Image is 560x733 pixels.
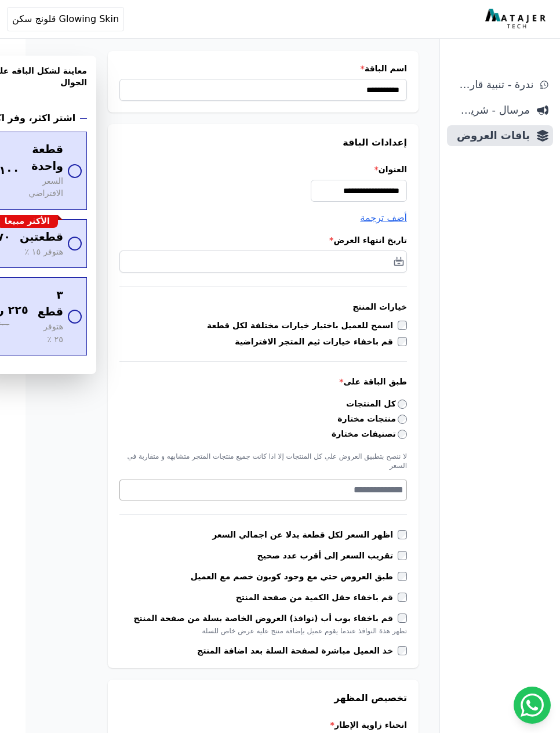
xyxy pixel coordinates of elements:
[120,483,403,497] textarea: Search
[119,376,407,387] label: طبق الباقة على
[38,321,63,346] span: هتوفر ٢٥ ٪
[12,12,119,26] span: Glowing Skin قلونج سكن
[119,301,407,313] h3: خيارات المنتج
[20,229,63,246] span: قطعتين
[346,398,407,410] label: كل المنتجات
[119,719,407,731] label: انحناء زاوية الإطار
[119,164,407,175] label: العنوان
[398,430,407,439] input: تصنيفات مختارة
[119,63,407,74] label: اسم الباقة
[235,336,398,347] label: قم باخفاء خيارات ثيم المتجر الافتراضية
[119,691,407,705] h3: تخصيص المظهر
[119,234,407,246] label: تاريخ انتهاء العرض
[360,211,407,225] button: أضف ترجمة
[257,550,398,561] label: تقريب السعر إلى أقرب عدد صحيح
[452,128,530,144] span: باقات العروض
[485,9,548,30] img: MatajerTech Logo
[133,612,398,624] label: قم باخفاء بوب أب (نوافذ) العروض الخاصة بسلة من صفحة المنتج
[191,571,398,582] label: طبق العروض حتي مع وجود كوبون خصم مع العميل
[207,320,398,331] label: اسمح للعميل باختيار خيارات مختلفة لكل قطعة
[398,400,407,409] input: كل المنتجات
[7,7,124,31] button: Glowing Skin قلونج سكن
[28,141,63,175] span: قطعة واحدة
[452,77,533,93] span: ندرة - تنبية قارب علي النفاذ
[360,212,407,223] span: أضف ترجمة
[119,452,407,470] p: لا ننصح بتطبيق العروض علي كل المنتجات إلا اذا كانت جميع منتجات المتجر متشابهه و متقاربة في السعر
[28,175,63,200] span: السعر الافتراضي
[212,529,398,540] label: اظهر السعر لكل قطعة بدلا عن اجمالي السعر
[332,428,407,440] label: تصنيفات مختارة
[119,626,407,636] div: تظهر هذة النوافذ عندما يقوم عميل بإضافة منتج عليه عرض خاص للسلة
[24,246,63,259] span: هتوفر ١٥ ٪
[236,592,398,603] label: قم باخفاء حقل الكمية من صفحة المنتج
[119,136,407,150] h3: إعدادات الباقة
[197,645,398,656] label: خذ العميل مباشرة لصفحة السلة بعد اضافة المنتج
[452,102,530,118] span: مرسال - شريط دعاية
[398,415,407,424] input: منتجات مختارة
[38,287,63,321] span: ٣ قطع
[337,413,407,425] label: منتجات مختارة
